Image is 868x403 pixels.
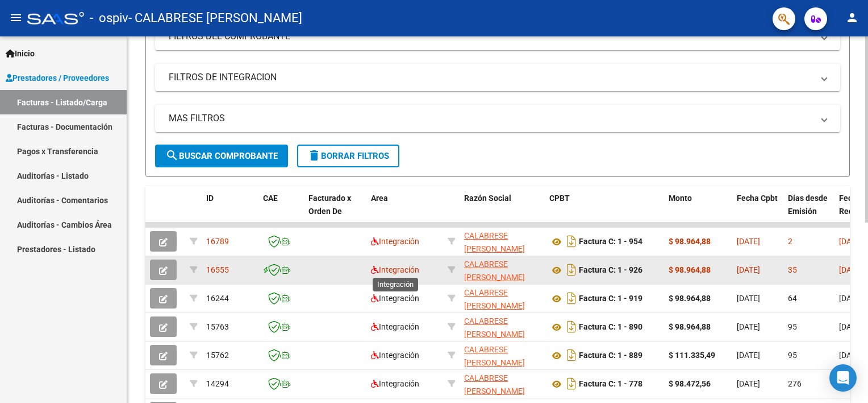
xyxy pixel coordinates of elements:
[464,260,525,282] span: CALABRESE [PERSON_NAME]
[464,315,540,339] div: 27359448770
[788,265,797,274] span: 35
[464,286,540,310] div: 27359448770
[206,351,229,360] span: 15762
[9,11,23,24] mat-icon: menu
[579,351,642,360] strong: Factura C: 1 - 889
[304,186,366,236] datatable-header-cell: Facturado x Orden De
[307,151,389,161] span: Borrar Filtros
[669,379,711,388] strong: $ 98.472,56
[669,322,711,331] strong: $ 98.964,88
[460,186,545,236] datatable-header-cell: Razón Social
[788,294,797,303] span: 64
[564,375,579,393] i: Descargar documento
[371,379,419,388] span: Integración
[464,372,540,396] div: 27359448770
[839,265,862,274] span: [DATE]
[737,379,760,388] span: [DATE]
[737,265,760,274] span: [DATE]
[6,72,109,84] span: Prestadores / Proveedores
[128,6,302,31] span: - CALABRESE [PERSON_NAME]
[839,237,862,246] span: [DATE]
[464,345,525,367] span: CALABRESE [PERSON_NAME]
[206,237,229,246] span: 16789
[464,229,540,253] div: 27359448770
[308,194,351,216] span: Facturado x Orden De
[737,194,778,203] span: Fecha Cpbt
[155,145,288,167] button: Buscar Comprobante
[579,294,642,303] strong: Factura C: 1 - 919
[366,186,443,236] datatable-header-cell: Area
[669,194,692,203] span: Monto
[788,322,797,331] span: 95
[545,186,664,236] datatable-header-cell: CPBT
[669,265,711,274] strong: $ 98.964,88
[258,186,304,236] datatable-header-cell: CAE
[90,6,128,31] span: - ospiv
[464,373,525,396] span: CALABRESE [PERSON_NAME]
[839,322,862,331] span: [DATE]
[464,194,511,203] span: Razón Social
[829,364,857,392] div: Open Intercom Messenger
[371,322,419,331] span: Integración
[206,379,229,388] span: 14294
[669,294,711,303] strong: $ 98.964,88
[564,261,579,279] i: Descargar documento
[165,149,179,162] mat-icon: search
[839,351,862,360] span: [DATE]
[464,258,540,282] div: 27359448770
[788,351,797,360] span: 95
[737,351,760,360] span: [DATE]
[464,343,540,367] div: 27359448770
[788,379,802,388] span: 276
[297,145,399,167] button: Borrar Filtros
[206,322,229,331] span: 15763
[155,64,840,91] mat-expansion-panel-header: FILTROS DE INTEGRACION
[737,237,760,246] span: [DATE]
[564,346,579,364] i: Descargar documento
[579,380,642,389] strong: Factura C: 1 - 778
[564,289,579,307] i: Descargar documento
[669,237,711,246] strong: $ 98.964,88
[206,194,214,203] span: ID
[263,194,278,203] span: CAE
[371,265,419,274] span: Integración
[579,266,642,275] strong: Factura C: 1 - 926
[464,231,525,253] span: CALABRESE [PERSON_NAME]
[564,232,579,250] i: Descargar documento
[564,318,579,336] i: Descargar documento
[737,322,760,331] span: [DATE]
[732,186,783,236] datatable-header-cell: Fecha Cpbt
[202,186,258,236] datatable-header-cell: ID
[839,294,862,303] span: [DATE]
[371,237,419,246] span: Integración
[579,323,642,332] strong: Factura C: 1 - 890
[549,194,570,203] span: CPBT
[206,294,229,303] span: 16244
[464,316,525,339] span: CALABRESE [PERSON_NAME]
[169,71,813,84] mat-panel-title: FILTROS DE INTEGRACION
[669,351,715,360] strong: $ 111.335,49
[788,194,828,216] span: Días desde Emisión
[845,11,859,24] mat-icon: person
[371,294,419,303] span: Integración
[464,288,525,310] span: CALABRESE [PERSON_NAME]
[169,112,813,125] mat-panel-title: MAS FILTROS
[579,237,642,246] strong: Factura C: 1 - 954
[788,237,792,246] span: 2
[206,265,229,274] span: 16555
[371,351,419,360] span: Integración
[371,194,388,203] span: Area
[307,149,321,162] mat-icon: delete
[737,294,760,303] span: [DATE]
[783,186,834,236] datatable-header-cell: Días desde Emisión
[6,47,35,60] span: Inicio
[664,186,732,236] datatable-header-cell: Monto
[165,151,278,161] span: Buscar Comprobante
[155,105,840,132] mat-expansion-panel-header: MAS FILTROS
